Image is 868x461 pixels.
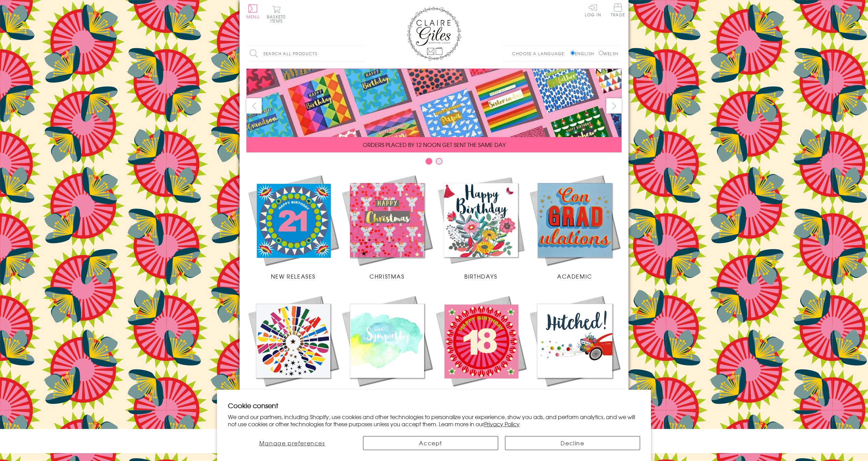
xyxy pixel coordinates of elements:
[528,294,622,401] a: Wedding Occasions
[246,294,340,401] a: Congratulations
[246,98,262,114] button: prev
[570,50,597,57] label: English
[271,272,316,280] span: New Releases
[228,401,640,410] h2: Cookie consent
[246,4,260,19] button: Menu
[267,5,286,23] button: Basket0 items
[363,140,506,149] span: ORDERS PLACED BY 12 NOON GET SENT THE SAME DAY
[246,173,340,280] a: New Releases
[464,272,497,280] span: Birthdays
[528,173,622,280] a: Academic
[611,3,625,17] span: Trade
[570,51,575,55] input: English
[436,158,443,165] button: Carousel Page 2
[484,420,520,428] a: Privacy Policy
[246,14,260,20] span: Menu
[606,98,622,114] button: next
[434,173,528,280] a: Birthdays
[259,439,325,447] span: Manage preferences
[228,436,356,450] button: Manage preferences
[585,3,601,17] a: Log In
[557,272,592,280] span: Academic
[434,294,528,401] a: Age Cards
[340,294,434,401] a: Sympathy
[228,413,640,428] p: We and our partners, including Shopify, use cookies and other technologies to personalize your ex...
[359,46,366,61] input: Search
[270,14,286,24] span: 0 items
[407,7,461,61] img: Claire Giles Greetings Cards
[363,436,498,450] button: Accept
[340,173,434,280] a: Christmas
[246,158,622,168] div: Carousel Pagination
[512,50,569,57] p: Choose a language:
[246,46,366,61] input: Search all products
[505,436,640,450] button: Decline
[611,3,625,18] a: Trade
[599,50,618,57] label: Welsh
[599,51,603,55] input: Welsh
[370,272,404,280] span: Christmas
[425,158,432,165] button: Carousel Page 1 (Current Slide)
